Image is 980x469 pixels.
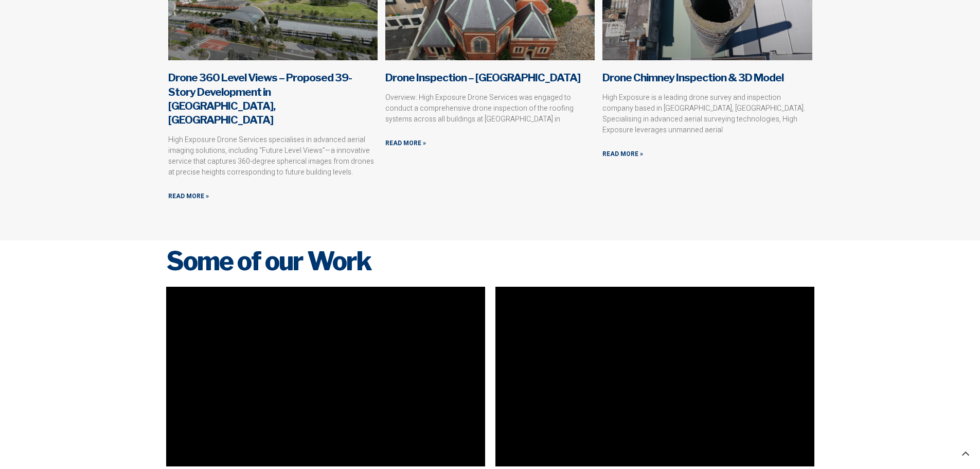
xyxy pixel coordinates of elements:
[602,71,783,84] a: Drone Chimney Inspection & 3D Model
[168,134,378,178] p: High Exposure Drone Services specialises in advanced aerial imaging solutions, including “Future ...
[168,71,352,126] a: Drone 360 Level Views – Proposed 39-Story Development in [GEOGRAPHIC_DATA], [GEOGRAPHIC_DATA]
[385,92,595,125] p: Overview: High Exposure Drone Services was engaged to conduct a comprehensive drone inspection of...
[602,149,643,159] a: Read more about Drone Chimney Inspection & 3D Model
[166,246,814,276] h2: Some of our Work
[168,192,209,201] a: Read more about Drone 360 Level Views – Proposed 39-Story Development in Bella Vista, Western Sydney
[385,138,426,148] a: Read more about Drone Inspection – St Vincents College
[385,71,580,84] a: Drone Inspection – [GEOGRAPHIC_DATA]
[602,92,812,135] p: High Exposure is a leading drone survey and inspection company based in [GEOGRAPHIC_DATA], [GEOGR...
